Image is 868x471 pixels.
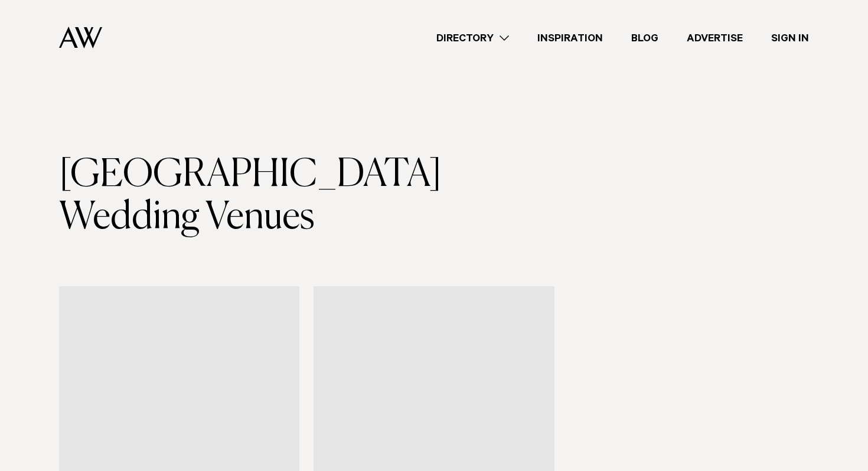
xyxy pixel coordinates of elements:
img: Auckland Weddings Logo [59,27,102,48]
a: Directory [422,30,523,46]
h1: [GEOGRAPHIC_DATA] Wedding Venues [59,154,434,239]
a: Blog [617,30,673,46]
a: Advertise [673,30,757,46]
a: Inspiration [523,30,617,46]
a: Sign In [757,30,823,46]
